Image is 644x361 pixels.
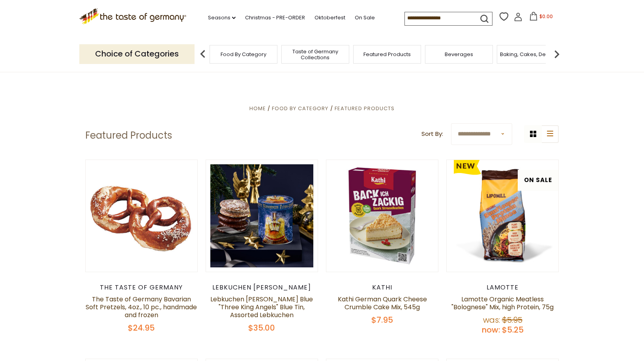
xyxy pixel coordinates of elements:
[249,105,266,112] a: Home
[500,51,561,57] a: Baking, Cakes, Desserts
[549,46,565,62] img: next arrow
[421,129,443,139] label: Sort By:
[221,51,266,57] a: Food By Category
[85,130,172,141] h1: Featured Products
[502,314,522,325] span: $5.95
[482,324,500,335] label: Now:
[447,160,558,272] img: Lamotte Organic Meatless "Bolognese" Mix, high Protein, 75g
[363,51,411,57] a: Featured Products
[248,322,275,333] span: $35.00
[85,284,198,291] div: The Taste of Germany
[445,51,473,57] a: Beverages
[338,295,427,312] a: Kathi German Quark Cheese Crumble Cake Mix, 545g
[502,324,524,335] span: $5.25
[272,105,328,112] a: Food By Category
[195,46,211,62] img: previous arrow
[326,160,438,272] img: Kathi German Quark Cheese Crumble Cake Mix, 545g
[128,322,155,333] span: $24.95
[208,13,236,22] a: Seasons
[451,295,554,312] a: Lamotte Organic Meatless "Bolognese" Mix, high Protein, 75g
[335,105,395,112] a: Featured Products
[483,314,500,325] label: Was:
[524,12,558,24] button: $0.00
[79,44,195,64] p: Choice of Categories
[86,295,197,320] a: The Taste of Germany Bavarian Soft Pretzels, 4oz., 10 pc., handmade and frozen
[539,13,553,20] span: $0.00
[206,284,318,291] div: Lebkuchen [PERSON_NAME]
[284,49,347,60] a: Taste of Germany Collections
[315,13,345,22] a: Oktoberfest
[326,284,438,291] div: Kathi
[446,284,559,291] div: Lamotte
[210,295,313,320] a: Lebkuchen [PERSON_NAME] Blue "Three King Angels" Blue Tin, Assorted Lebkuchen
[86,160,197,272] img: The Taste of Germany Bavarian Soft Pretzels, 4oz., 10 pc., handmade and frozen
[206,160,318,272] img: Lebkuchen Schmidt Blue "Three King Angels" Blue Tin, Assorted Lebkuchen
[245,13,305,22] a: Christmas - PRE-ORDER
[371,314,393,325] span: $7.95
[355,13,375,22] a: On Sale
